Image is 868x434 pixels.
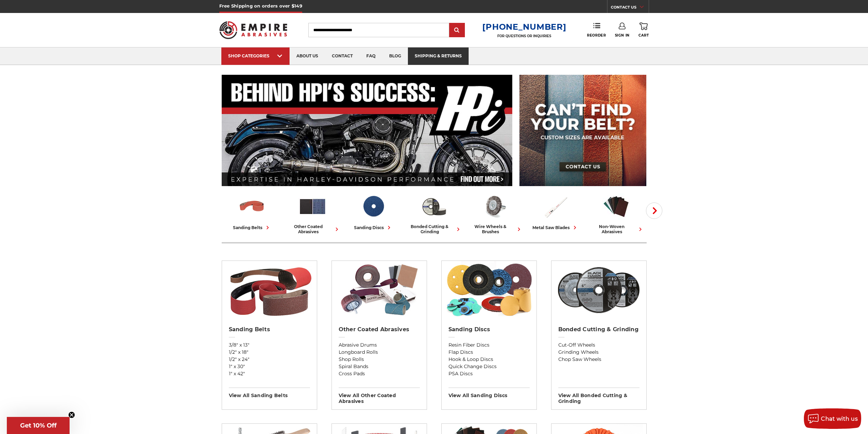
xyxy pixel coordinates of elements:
[448,356,530,363] a: Hook & Loop Discs
[346,192,401,231] a: sanding discs
[285,192,340,234] a: other coated abrasives
[229,370,310,377] a: 1" x 42"
[335,261,423,319] img: Other Coated Abrasives
[448,326,530,333] h2: Sanding Discs
[638,23,649,38] a: Cart
[528,192,583,231] a: metal saw blades
[481,192,509,221] img: Wire Wheels & Brushes
[448,363,530,370] a: Quick Change Discs
[448,370,530,377] a: PSA Discs
[359,47,382,65] a: faq
[558,341,639,349] a: Cut-Off Wheels
[541,192,570,221] img: Metal Saw Blades
[821,416,858,422] span: Chat with us
[589,224,644,234] div: non-woven abrasives
[450,24,464,37] input: Submit
[229,349,310,356] a: 1/2" x 18"
[229,363,310,370] a: 1" x 30"
[229,341,310,349] a: 3/8" x 13"
[339,356,420,363] a: Shop Rolls
[290,47,325,65] a: about us
[467,192,523,234] a: wire wheels & brushes
[445,261,533,319] img: Sanding Discs
[602,192,630,221] img: Non-woven Abrasives
[238,192,266,221] img: Sanding Belts
[558,388,639,404] h3: View All bonded cutting & grinding
[646,202,662,219] button: Next
[448,349,530,356] a: Flap Discs
[382,47,408,65] a: blog
[558,326,639,333] h2: Bonded Cutting & Grinding
[448,341,530,349] a: Resin Fiber Discs
[615,33,630,38] span: Sign In
[339,326,420,333] h2: Other Coated Abrasives
[285,224,340,234] div: other coated abrasives
[408,47,469,65] a: shipping & returns
[339,341,420,349] a: Abrasive Drums
[558,349,639,356] a: Grinding Wheels
[555,261,643,319] img: Bonded Cutting & Grinding
[224,192,280,231] a: sanding belts
[804,408,861,429] button: Chat with us
[229,388,310,398] h3: View All sanding belts
[339,370,420,377] a: Cross Pads
[420,192,448,221] img: Bonded Cutting & Grinding
[325,47,359,65] a: contact
[229,326,310,333] h2: Sanding Belts
[298,192,327,221] img: Other Coated Abrasives
[225,261,313,319] img: Sanding Belts
[448,388,530,398] h3: View All sanding discs
[482,34,566,38] p: FOR QUESTIONS OR INQUIRIES
[222,75,513,186] img: Banner for an interview featuring Horsepower Inc who makes Harley performance upgrades featured o...
[339,363,420,370] a: Spiral Bands
[611,3,649,13] a: CONTACT US
[68,411,75,418] button: Close teaser
[482,22,566,32] a: [PHONE_NUMBER]
[407,224,462,234] div: bonded cutting & grinding
[339,388,420,404] h3: View All other coated abrasives
[229,356,310,363] a: 1/2" x 24"
[219,17,288,43] img: Empire Abrasives
[359,192,387,221] img: Sanding Discs
[467,224,523,234] div: wire wheels & brushes
[638,33,649,38] span: Cart
[20,422,57,429] span: Get 10% Off
[532,224,578,231] div: metal saw blades
[589,192,644,234] a: non-woven abrasives
[233,224,271,231] div: sanding belts
[587,23,606,37] a: Reorder
[587,33,606,38] span: Reorder
[339,349,420,356] a: Longboard Rolls
[354,224,393,231] div: sanding discs
[407,192,462,234] a: bonded cutting & grinding
[519,75,646,186] img: promo banner for custom belts.
[7,417,70,434] div: Get 10% OffClose teaser
[558,356,639,363] a: Chop Saw Wheels
[228,53,283,58] div: SHOP CATEGORIES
